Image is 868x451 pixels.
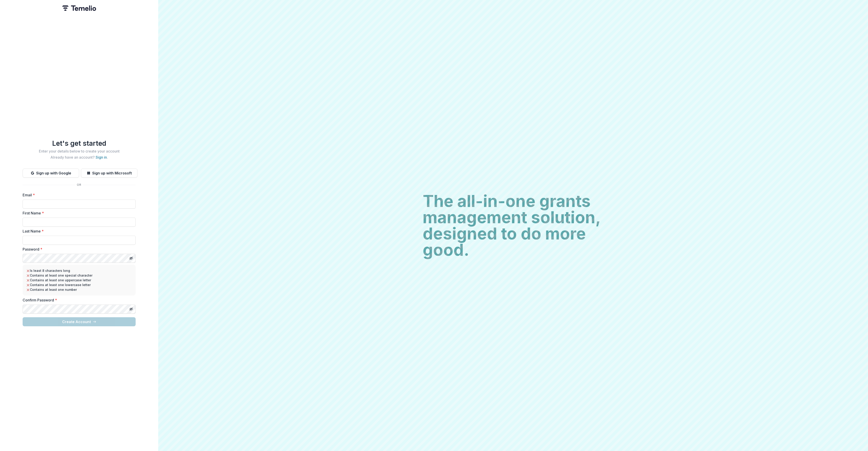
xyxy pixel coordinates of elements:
label: Email [23,192,133,198]
h2: Enter your details below to create your account [23,149,136,153]
li: Contains at least one number [26,287,132,292]
button: Create Account [23,317,136,326]
label: Confirm Password [23,297,133,303]
a: Sign in [96,155,107,160]
button: Toggle password visibility [127,255,135,262]
li: Contains at least one uppercase letter [26,278,132,282]
li: Contains at least one lowercase letter [26,282,132,287]
li: Is least 8 characters long [26,268,132,273]
h1: Let's get started [23,139,136,147]
h2: Already have an account? . [23,155,136,160]
label: Last Name [23,228,133,234]
button: Sign up with Microsoft [81,169,137,178]
li: Contains at least one special character [26,273,132,278]
label: First Name [23,210,133,216]
label: Password [23,247,133,252]
button: Toggle password visibility [127,305,135,313]
button: Sign up with Google [23,169,79,178]
img: Temelio [62,5,96,11]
